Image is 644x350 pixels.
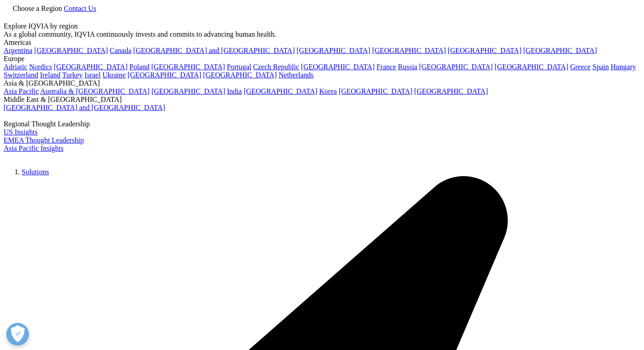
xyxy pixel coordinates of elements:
a: Korea [319,87,337,95]
a: [GEOGRAPHIC_DATA] [338,87,412,95]
button: Open Preferences [6,323,29,345]
a: [GEOGRAPHIC_DATA] [523,47,597,54]
a: Asia Pacific [4,87,39,95]
div: Asia & [GEOGRAPHIC_DATA] [4,79,640,87]
a: Turkey [62,71,83,79]
a: [GEOGRAPHIC_DATA] [301,63,375,71]
a: Australia & [GEOGRAPHIC_DATA] [40,87,150,95]
a: Greece [570,63,590,71]
a: Poland [129,63,149,71]
a: [GEOGRAPHIC_DATA] and [GEOGRAPHIC_DATA] [4,104,165,111]
a: Russia [398,63,418,71]
div: Europe [4,55,640,63]
a: [GEOGRAPHIC_DATA] [54,63,127,71]
a: Argentina [4,47,33,54]
div: As a global community, IQVIA continuously invests and commits to advancing human health. [4,30,640,38]
a: Nordics [29,63,52,71]
a: [GEOGRAPHIC_DATA] [419,63,493,71]
a: US Insights [4,128,38,136]
a: [GEOGRAPHIC_DATA] [151,63,225,71]
a: [GEOGRAPHIC_DATA] [127,71,201,79]
div: Regional Thought Leadership [4,120,640,128]
a: [GEOGRAPHIC_DATA] [448,47,522,54]
a: Netherlands [278,71,313,79]
div: Explore IQVIA by region [4,22,640,30]
a: Solutions [22,168,49,176]
a: [GEOGRAPHIC_DATA] [203,71,277,79]
a: Adriatic [4,63,27,71]
a: [GEOGRAPHIC_DATA] [244,87,317,95]
span: Choose a Region [13,5,62,12]
a: [GEOGRAPHIC_DATA] [151,87,225,95]
div: Americas [4,38,640,47]
a: Ukraine [103,71,126,79]
a: Israel [85,71,101,79]
a: France [376,63,396,71]
div: Middle East & [GEOGRAPHIC_DATA] [4,96,640,104]
a: [GEOGRAPHIC_DATA] [414,87,488,95]
a: [GEOGRAPHIC_DATA] [494,63,568,71]
a: Portugal [227,63,251,71]
a: Contact Us [64,5,96,12]
a: Asia Pacific Insights [4,144,63,152]
a: Canada [110,47,132,54]
a: Switzerland [4,71,38,79]
a: [GEOGRAPHIC_DATA] [296,47,370,54]
a: EMEA Thought Leadership [4,136,84,144]
a: Czech Republic [253,63,299,71]
a: [GEOGRAPHIC_DATA] [34,47,108,54]
a: [GEOGRAPHIC_DATA] and [GEOGRAPHIC_DATA] [133,47,295,54]
a: Ireland [40,71,60,79]
a: Hungary [611,63,636,71]
a: India [227,87,242,95]
a: [GEOGRAPHIC_DATA] [372,47,446,54]
a: Spain [592,63,609,71]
